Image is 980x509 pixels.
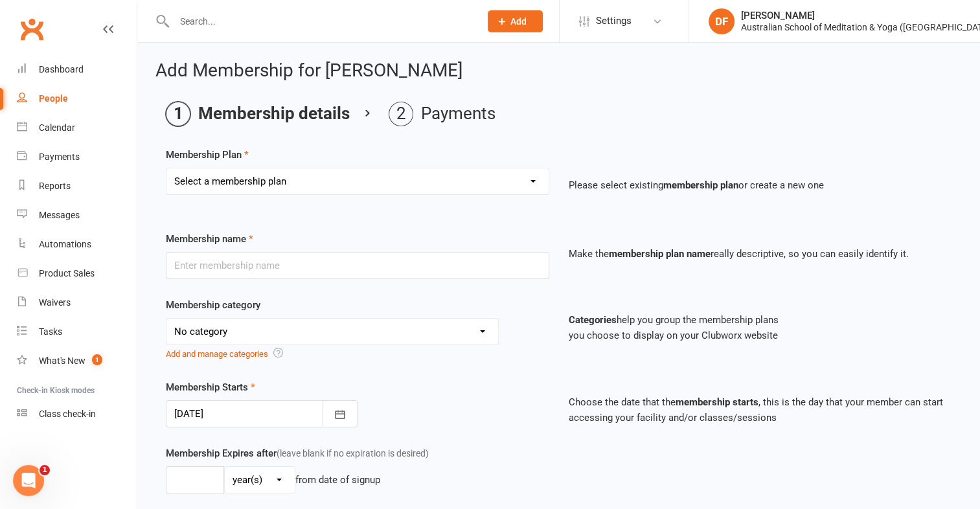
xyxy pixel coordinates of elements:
a: People [17,84,137,113]
div: What's New [39,356,85,366]
strong: membership starts [676,396,758,408]
div: People [39,93,68,104]
label: Membership category [166,297,260,313]
div: Waivers [39,297,71,308]
div: Product Sales [39,268,95,278]
h2: Add Membership for [PERSON_NAME] [155,61,962,81]
div: DF [709,8,735,34]
span: Settings [596,6,632,36]
a: Dashboard [17,55,137,84]
span: Add [510,16,527,27]
label: Membership Expires after [166,446,429,461]
span: 1 [92,354,102,365]
label: Membership Starts [166,379,255,395]
a: Tasks [17,317,137,346]
p: Choose the date that the , this is the day that your member can start accessing your facility and... [569,394,952,425]
div: Calendar [39,122,75,133]
a: Payments [17,142,137,172]
span: (leave blank if no expiration is desired) [277,448,429,458]
strong: membership plan [663,179,738,191]
div: Payments [39,152,80,162]
a: Waivers [17,288,137,317]
strong: Categories [569,314,617,326]
div: Dashboard [39,64,84,74]
a: Product Sales [17,259,137,288]
p: Please select existing or create a new one [569,177,952,193]
input: Search... [170,12,471,30]
strong: membership plan name [609,248,711,260]
div: from date of signup [295,472,380,488]
input: Enter membership name [166,252,549,279]
div: Reports [39,181,71,191]
div: Automations [39,239,91,249]
button: Add [488,10,543,32]
span: 1 [40,465,50,475]
a: Clubworx [16,13,48,45]
label: Membership name [166,231,253,247]
a: Reports [17,172,137,201]
p: help you group the membership plans you choose to display on your Clubworx website [569,312,952,343]
a: Class kiosk mode [17,400,137,429]
li: Payments [389,102,496,126]
li: Membership details [166,102,350,126]
div: Class check-in [39,409,96,419]
p: Make the really descriptive, so you can easily identify it. [569,246,952,262]
label: Membership Plan [166,147,249,163]
a: Add and manage categories [166,349,268,359]
a: Calendar [17,113,137,142]
div: Tasks [39,326,62,337]
a: What's New1 [17,346,137,376]
div: Messages [39,210,80,220]
a: Messages [17,201,137,230]
iframe: Intercom live chat [13,465,44,496]
a: Automations [17,230,137,259]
